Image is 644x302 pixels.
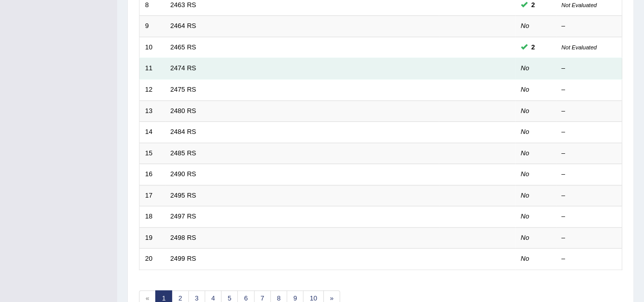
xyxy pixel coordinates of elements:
div: – [562,170,617,179]
em: No [521,255,529,262]
a: 2484 RS [171,128,197,135]
div: – [562,85,617,95]
a: 2498 RS [171,234,197,241]
em: No [521,86,529,93]
em: No [521,191,529,199]
a: 2490 RS [171,170,197,178]
span: You can still take this question [527,42,539,52]
td: 19 [139,227,165,249]
div: – [562,149,617,158]
em: No [521,170,529,178]
em: No [521,64,529,72]
em: No [521,107,529,115]
small: Not Evaluated [562,2,597,8]
td: 14 [139,122,165,143]
div: – [562,127,617,137]
a: 2495 RS [171,191,197,199]
td: 13 [139,100,165,122]
td: 18 [139,206,165,228]
a: 2480 RS [171,107,197,115]
a: 2465 RS [171,43,197,51]
a: 2475 RS [171,86,197,93]
em: No [521,234,529,241]
a: 2485 RS [171,149,197,157]
div: – [562,21,617,31]
td: 10 [139,37,165,58]
a: 2463 RS [171,1,197,9]
em: No [521,212,529,220]
small: Not Evaluated [562,44,597,50]
a: 2474 RS [171,64,197,72]
div: – [562,64,617,73]
td: 16 [139,164,165,185]
em: No [521,22,529,30]
em: No [521,128,529,135]
div: – [562,233,617,243]
em: No [521,149,529,157]
a: 2497 RS [171,212,197,220]
div: – [562,212,617,222]
td: 15 [139,143,165,164]
a: 2464 RS [171,22,197,30]
a: 2499 RS [171,255,197,262]
td: 20 [139,249,165,270]
td: 11 [139,58,165,79]
td: 17 [139,185,165,206]
div: – [562,106,617,116]
div: – [562,254,617,264]
td: 9 [139,16,165,37]
div: – [562,191,617,201]
td: 12 [139,79,165,100]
